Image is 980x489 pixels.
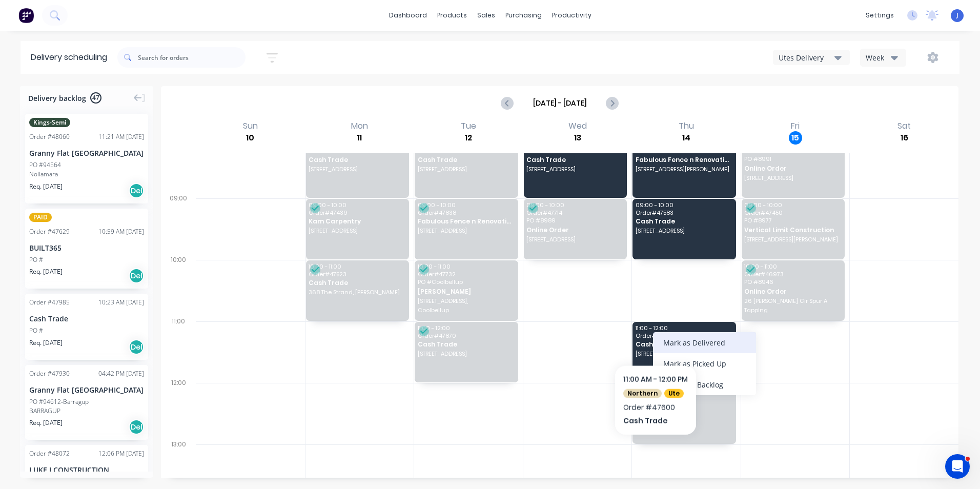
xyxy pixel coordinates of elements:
[418,325,514,331] span: 11:00 - 12:00
[29,397,89,406] div: PO #94612-Barragup
[418,210,514,216] span: Order # 47838
[744,263,841,270] span: 10:00 - 11:00
[565,121,590,131] div: Wed
[29,298,70,307] div: Order # 47985
[309,228,405,234] span: [STREET_ADDRESS]
[636,394,732,400] span: Order # 48020
[418,271,514,277] span: Order # 47732
[418,218,514,225] span: Fabulous Fence n Renovation
[636,402,732,409] span: [PERSON_NAME]
[28,93,86,104] span: Delivery backlog
[653,374,756,395] div: Moved to Backlog
[571,131,584,145] div: 13
[653,332,756,353] div: Mark as Delivered
[29,449,70,458] div: Order # 48072
[348,121,371,131] div: Mon
[129,419,144,435] div: Del
[547,8,597,23] div: productivity
[744,227,841,233] span: Vertical Limit Construction
[309,156,405,163] span: Cash Trade
[897,131,911,145] div: 16
[789,131,802,145] div: 15
[744,279,841,285] span: PO # 8946
[129,183,144,198] div: Del
[636,386,732,393] span: 12:00 - 13:00
[309,263,405,270] span: 10:00 - 11:00
[90,92,101,104] span: 47
[636,412,732,418] span: [STREET_ADDRESS],
[29,213,52,222] span: PAID
[676,121,697,131] div: Thu
[636,202,732,208] span: 09:00 - 10:00
[860,49,906,67] button: Week
[161,315,196,377] div: 11:00
[956,11,958,20] span: J
[29,160,61,170] div: PO #94564
[526,210,623,216] span: Order # 47714
[744,217,841,223] span: PO # 8977
[418,166,514,172] span: [STREET_ADDRESS]
[432,8,472,23] div: products
[636,421,732,427] span: Maddington
[636,228,732,234] span: [STREET_ADDRESS]
[418,333,514,339] span: Order # 47870
[744,210,841,216] span: Order # 47450
[636,325,732,331] span: 11:00 - 12:00
[161,131,196,192] div: 08:00
[309,202,405,208] span: 09:00 - 10:00
[418,341,514,348] span: Cash Trade
[161,254,196,315] div: 10:00
[29,406,144,416] div: BARRAGUP
[21,41,117,74] div: Delivery scheduling
[353,131,366,145] div: 11
[18,8,34,23] img: Factory
[744,165,841,172] span: Online Order
[309,271,405,277] span: Order # 47523
[866,52,895,63] div: Week
[98,449,144,458] div: 12:06 PM [DATE]
[894,121,914,131] div: Sat
[636,351,732,357] span: [STREET_ADDRESS][PERSON_NAME]
[29,464,144,475] div: LUKE I CONSTRUCTION
[526,202,623,208] span: 09:00 - 10:00
[500,8,547,23] div: purchasing
[653,353,756,374] div: Mark as Picked Up
[418,156,514,163] span: Cash Trade
[744,175,841,181] span: [STREET_ADDRESS]
[861,8,899,23] div: settings
[129,268,144,283] div: Del
[744,202,841,208] span: 09:00 - 10:00
[161,377,196,438] div: 12:00
[98,369,144,378] div: 04:42 PM [DATE]
[418,288,514,295] span: [PERSON_NAME]
[29,170,144,179] div: Nollamara
[29,369,70,378] div: Order # 47930
[418,228,514,234] span: [STREET_ADDRESS]
[29,255,43,264] div: PO #
[418,202,514,208] span: 09:00 - 10:00
[309,166,405,172] span: [STREET_ADDRESS]
[309,289,405,295] span: 368 The Strand, [PERSON_NAME]
[744,298,841,304] span: 26 [PERSON_NAME] Cir Spur A
[636,156,732,163] span: Fabulous Fence n Renovation
[472,8,500,23] div: sales
[240,121,261,131] div: Sun
[98,132,144,141] div: 11:21 AM [DATE]
[29,418,63,427] span: Req. [DATE]
[29,267,63,276] span: Req. [DATE]
[526,156,623,163] span: Cash Trade
[636,210,732,216] span: Order # 47583
[636,166,732,172] span: [STREET_ADDRESS][PERSON_NAME]
[744,236,841,242] span: [STREET_ADDRESS][PERSON_NAME]
[744,271,841,277] span: Order # 46973
[98,298,144,307] div: 10:23 AM [DATE]
[418,351,514,357] span: [STREET_ADDRESS]
[526,227,623,233] span: Online Order
[526,217,623,223] span: PO # 8989
[418,298,514,304] span: [STREET_ADDRESS],
[779,52,834,63] div: Utes Delivery
[29,242,144,253] div: BUILT365
[29,118,70,127] span: Kings-Semi
[744,288,841,295] span: Online Order
[462,131,475,145] div: 12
